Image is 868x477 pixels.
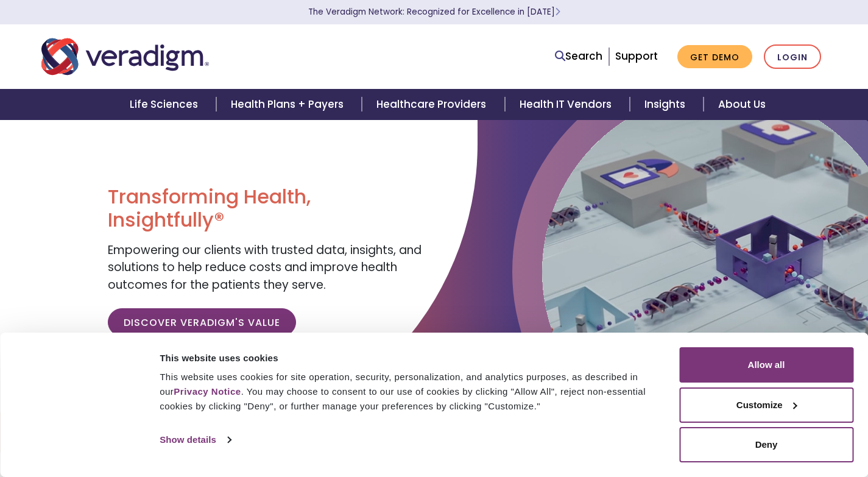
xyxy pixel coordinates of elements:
[505,89,630,120] a: Health IT Vendors
[108,185,425,232] h1: Transforming Health, Insightfully®
[362,89,504,120] a: Healthcare Providers
[216,89,362,120] a: Health Plans + Payers
[679,347,853,383] button: Allow all
[615,49,658,63] a: Support
[679,387,853,423] button: Customize
[555,6,560,18] span: Learn More
[41,37,209,77] img: Veradigm logo
[174,386,241,397] a: Privacy Notice
[630,89,704,120] a: Insights
[308,6,560,18] a: The Veradigm Network: Recognized for Excellence in [DATE]Learn More
[160,351,665,366] div: This website uses cookies
[160,370,665,414] div: This website uses cookies for site operation, security, personalization, and analytics purposes, ...
[764,44,821,69] a: Login
[677,45,752,69] a: Get Demo
[115,89,216,120] a: Life Sciences
[704,89,780,120] a: About Us
[679,427,853,462] button: Deny
[108,308,296,336] a: Discover Veradigm's Value
[108,242,422,293] span: Empowering our clients with trusted data, insights, and solutions to help reduce costs and improv...
[160,431,230,449] a: Show details
[555,48,602,65] a: Search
